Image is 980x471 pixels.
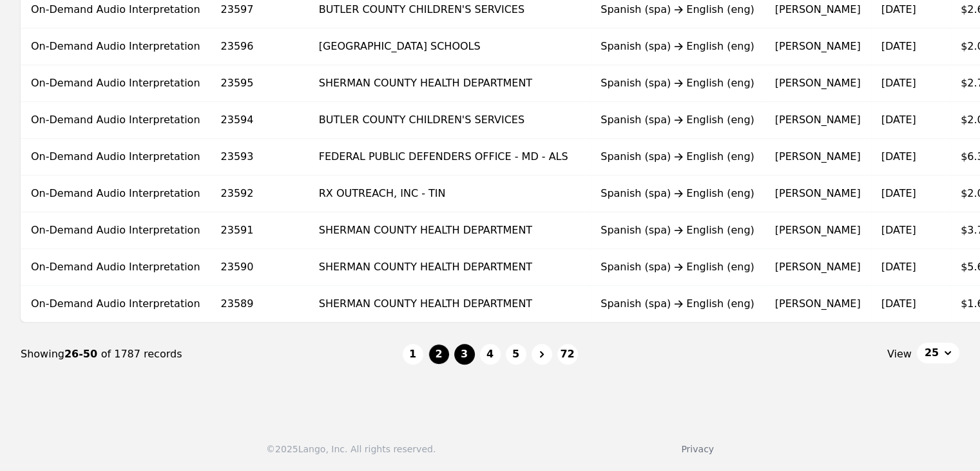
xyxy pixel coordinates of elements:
td: [PERSON_NAME] [765,28,871,65]
button: 72 [557,344,578,365]
td: BUTLER COUNTY CHILDREN'S SERVICES [309,102,590,139]
td: SHERMAN COUNTY HEALTH DEPARTMENT [309,65,590,102]
td: On-Demand Audio Interpretation [21,102,211,139]
button: 25 [917,343,959,363]
td: SHERMAN COUNTY HEALTH DEPARTMENT [309,249,590,286]
td: [PERSON_NAME] [765,65,871,102]
time: [DATE] [881,40,916,52]
td: 23594 [211,102,309,139]
div: Spanish (spa) English (eng) [600,39,754,54]
td: [PERSON_NAME] [765,212,871,249]
div: Spanish (spa) English (eng) [600,259,754,275]
span: View [887,346,912,362]
td: On-Demand Audio Interpretation [21,249,211,286]
time: [DATE] [881,297,916,310]
time: [DATE] [881,114,916,126]
time: [DATE] [881,3,916,15]
td: On-Demand Audio Interpretation [21,139,211,175]
button: 1 [403,344,423,365]
time: [DATE] [881,187,916,199]
div: Spanish (spa) English (eng) [600,186,754,201]
td: [PERSON_NAME] [765,175,871,212]
time: [DATE] [881,224,916,236]
a: Privacy [681,444,714,454]
td: 23596 [211,28,309,65]
time: [DATE] [881,77,916,89]
td: SHERMAN COUNTY HEALTH DEPARTMENT [309,286,590,323]
td: [PERSON_NAME] [765,286,871,323]
td: RX OUTREACH, INC - TIN [309,175,590,212]
td: On-Demand Audio Interpretation [21,28,211,65]
td: 23591 [211,212,309,249]
td: 23595 [211,65,309,102]
td: FEDERAL PUBLIC DEFENDERS OFFICE - MD - ALS [309,139,590,175]
button: 5 [506,344,526,365]
time: [DATE] [881,261,916,273]
td: 23590 [211,249,309,286]
time: [DATE] [881,150,916,163]
div: Spanish (spa) English (eng) [600,112,754,128]
td: 23589 [211,286,309,323]
button: 3 [454,344,475,365]
td: On-Demand Audio Interpretation [21,286,211,323]
td: [PERSON_NAME] [765,249,871,286]
div: Spanish (spa) English (eng) [600,149,754,165]
td: SHERMAN COUNTY HEALTH DEPARTMENT [309,212,590,249]
div: Spanish (spa) English (eng) [600,2,754,17]
td: [GEOGRAPHIC_DATA] SCHOOLS [309,28,590,65]
div: Showing of 1787 records [21,346,403,362]
td: 23592 [211,175,309,212]
div: Spanish (spa) English (eng) [600,75,754,91]
td: On-Demand Audio Interpretation [21,212,211,249]
td: On-Demand Audio Interpretation [21,175,211,212]
nav: Page navigation [21,323,959,386]
td: On-Demand Audio Interpretation [21,65,211,102]
td: [PERSON_NAME] [765,139,871,175]
span: 26-50 [64,348,101,360]
td: 23593 [211,139,309,175]
div: © 2025 Lango, Inc. All rights reserved. [266,443,436,456]
span: 25 [925,345,939,361]
div: Spanish (spa) English (eng) [600,296,754,312]
div: Spanish (spa) English (eng) [600,223,754,238]
button: 4 [480,344,501,365]
td: [PERSON_NAME] [765,102,871,139]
